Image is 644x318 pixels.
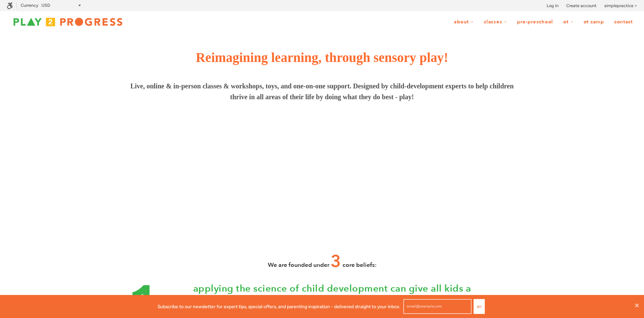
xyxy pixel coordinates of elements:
[566,2,596,9] a: Create account
[129,81,516,102] span: Live, online & in-person classes & workshops, toys, and one-on-one support. Designed by child-dev...
[547,2,558,9] a: Log in
[610,16,637,28] a: Contact
[129,250,516,273] h3: We are founded under core beliefs:
[21,3,38,8] label: Currency
[158,303,400,310] p: Subscribe to our newsletter for expert tips, special offers, and parenting inspiration - delivere...
[7,15,129,29] img: Play2Progress logo
[474,299,485,314] button: Go
[193,283,516,304] h3: applying the science of child development can give all kids a boost
[604,2,637,9] a: simplepractice >
[449,16,478,28] a: About
[559,16,578,28] a: OT
[403,299,472,314] input: email@example.com
[479,16,511,28] a: Classes
[196,50,448,65] span: Reimagining learning, through sensory play!
[513,16,557,28] a: Pre-Preschool
[579,16,608,28] a: OT Camp
[126,164,518,188] span: From pregnancy through preschool and beyond, we're a comprehensive resource for parents and famil...
[331,250,341,273] span: 3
